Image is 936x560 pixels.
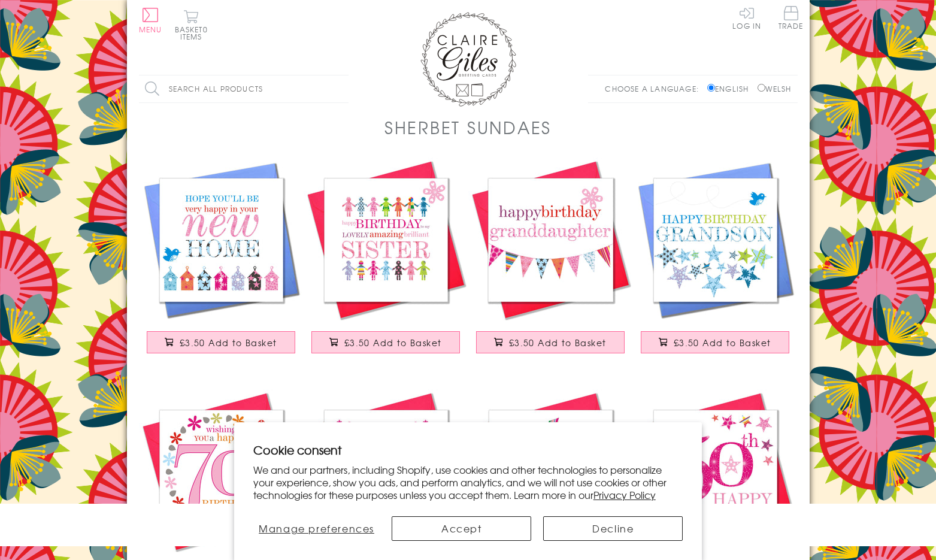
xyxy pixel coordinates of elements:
[633,158,798,322] img: Birthday Card, Blue Stars, Happy Birthday Grandson
[468,389,633,554] img: Birthday Card, Heart, to my wonderful Wife, Happy Birthday
[139,8,162,33] button: Menu
[420,12,516,107] img: Claire Giles Greetings Cards
[311,331,460,353] button: £3.50 Add to Basket
[139,389,304,554] img: Birthday Card, Pink Age 70, wishing you a Happy 70th Birthday
[175,10,208,40] button: Basket0 items
[147,331,295,353] button: £3.50 Add to Basket
[758,84,765,92] input: Welsh
[304,158,468,365] a: Birthday Card, Patterned Girls, lovely amazing brilliant Sister £3.50 Add to Basket
[674,337,771,349] span: £3.50 Add to Basket
[139,75,349,102] input: Search all products
[732,6,761,29] a: Log In
[259,521,374,535] span: Manage preferences
[779,6,804,29] span: Trade
[253,516,380,541] button: Manage preferences
[253,464,683,501] p: We and our partners, including Shopify, use cookies and other technologies to personalize your ex...
[476,331,625,353] button: £3.50 Add to Basket
[758,83,792,94] label: Welsh
[605,83,705,94] p: Choose a language:
[180,24,208,42] span: 0 items
[253,441,683,458] h2: Cookie consent
[641,331,789,353] button: £3.50 Add to Basket
[633,389,798,554] img: Birthday Card, Pink Age 50, Happy 50th Birthday
[593,488,656,502] a: Privacy Policy
[304,389,468,554] img: Birthday Card, Pink Age 30, Happy 30th Birthday
[384,115,552,140] h1: Sherbet Sundaes
[337,75,349,102] input: Search
[468,158,633,322] img: Birthday Card, Pink Flags, Happy Birthday Granddaughter
[139,24,162,35] span: Menu
[344,337,442,349] span: £3.50 Add to Basket
[633,158,798,365] a: Birthday Card, Blue Stars, Happy Birthday Grandson £3.50 Add to Basket
[139,158,304,365] a: New Home Card, Colourful Houses, Hope you'll be very happy in your New Home £3.50 Add to Basket
[180,337,277,349] span: £3.50 Add to Basket
[139,158,304,322] img: New Home Card, Colourful Houses, Hope you'll be very happy in your New Home
[392,516,531,541] button: Accept
[468,158,633,365] a: Birthday Card, Pink Flags, Happy Birthday Granddaughter £3.50 Add to Basket
[707,83,755,94] label: English
[707,84,715,92] input: English
[509,337,607,349] span: £3.50 Add to Basket
[304,158,468,322] img: Birthday Card, Patterned Girls, lovely amazing brilliant Sister
[779,6,804,32] a: Trade
[543,516,683,541] button: Decline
